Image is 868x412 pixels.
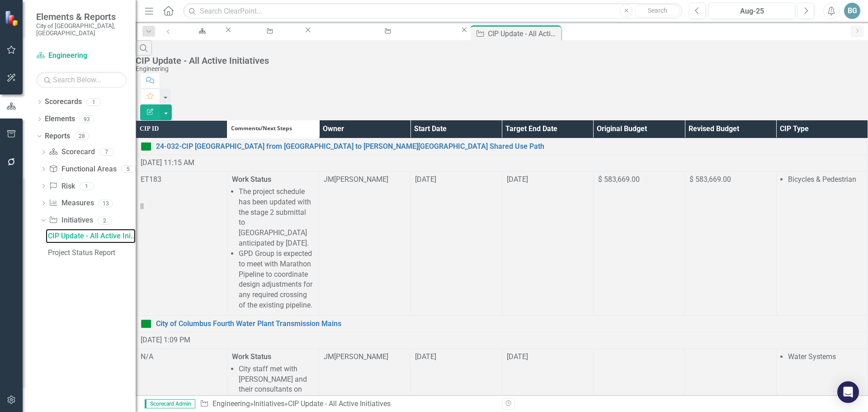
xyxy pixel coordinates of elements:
td: Double-Click to Edit [319,171,410,315]
a: 24-032-CIP [GEOGRAPHIC_DATA] from [GEOGRAPHIC_DATA] to [PERSON_NAME][GEOGRAPHIC_DATA] Shared Use ... [156,142,863,152]
span: [DATE] [507,175,528,184]
a: Reports [45,131,70,142]
div: CIP Update - All Active Initiatives [136,56,863,66]
span: [DATE] [415,352,436,361]
div: 2 [98,217,112,224]
div: JM [324,175,334,185]
td: Double-Click to Edit [136,171,227,315]
div: Engineering [186,34,216,45]
input: Search ClearPoint... [183,3,682,19]
td: Double-Click to Edit [685,171,776,315]
span: N/A [141,352,153,361]
img: On Target [141,318,151,329]
a: Initiatives [254,399,284,408]
div: Engineering [136,66,863,72]
a: Initiatives [49,215,93,226]
div: 1 [86,98,101,106]
div: CIP Update - All Active Initiatives [48,232,136,240]
td: Double-Click to Edit Right Click for Context Menu [136,315,868,332]
a: Engineering [178,25,224,37]
div: JM [324,352,334,362]
span: Elements & Reports [36,11,127,22]
div: [PERSON_NAME] [334,175,388,185]
span: $ 583,669.00 [598,175,640,184]
div: 1 [80,182,94,190]
div: [PERSON_NAME] [334,352,388,362]
div: » » [200,399,495,409]
span: $ 583,669.00 [689,175,731,184]
div: 7 [99,148,114,156]
div: [DATE] 11:15 AM [141,158,863,168]
td: Double-Click to Edit Right Click for Context Menu [136,138,868,155]
button: Aug-25 [708,3,795,19]
div: CIP Update - All Active Initiatives [488,28,559,39]
span: Bicycles & Pedestrian [788,175,856,184]
a: Functional Areas [49,164,116,175]
a: City of Columbus Fourth Water Plant Transmission Mains [156,319,863,329]
div: Aug-25 [712,6,792,17]
td: Double-Click to Edit [593,171,684,315]
div: Open Intercom Messenger [837,381,859,403]
div: [DATE] 1:09 PM [141,335,863,346]
div: 93 [80,115,94,123]
strong: Work Status [232,175,271,184]
img: ClearPoint Strategy [5,10,20,26]
a: Scorecard [49,147,94,157]
button: Search [635,5,680,17]
span: Water Systems [788,352,836,361]
span: [DATE] [507,352,528,361]
li: The project schedule has been updated with the stage 2 submittal to [GEOGRAPHIC_DATA] anticipated... [239,187,314,249]
span: [DATE] [415,175,436,184]
td: Double-Click to Edit [776,171,868,315]
a: Engineering [36,51,127,61]
span: Scorecard Admin [145,399,195,408]
a: Engineering [212,399,250,408]
div: 24-016-CIP Waterways Maintenance Program 2025 [321,34,452,45]
a: Measures [49,198,94,208]
td: Double-Click to Edit [410,171,502,315]
a: Project Status Report [233,25,303,37]
td: Double-Click to Edit [502,171,593,315]
div: 28 [75,133,89,140]
div: 13 [99,199,113,207]
input: Search Below... [36,72,127,88]
td: Double-Click to Edit [227,171,319,315]
li: GPD Group is expected to meet with Marathon Pipeline to coordinate design adjustments for any req... [239,249,314,311]
a: Project Status Report [46,246,136,260]
img: On Target [141,141,151,152]
strong: Work Status [232,352,271,361]
div: 5 [121,165,136,173]
span: ET183 [141,175,161,184]
a: 24-016-CIP Waterways Maintenance Program 2025 [313,25,460,37]
span: Search [648,7,667,14]
a: Scorecards [45,97,82,107]
a: Elements [45,114,75,124]
a: Risk [49,181,75,192]
div: CIP Update - All Active Initiatives [288,399,391,408]
button: BG [844,3,860,19]
div: Project Status Report [241,34,295,45]
a: CIP Update - All Active Initiatives [46,229,136,243]
small: City of [GEOGRAPHIC_DATA], [GEOGRAPHIC_DATA] [36,22,127,37]
div: Project Status Report [48,249,136,257]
